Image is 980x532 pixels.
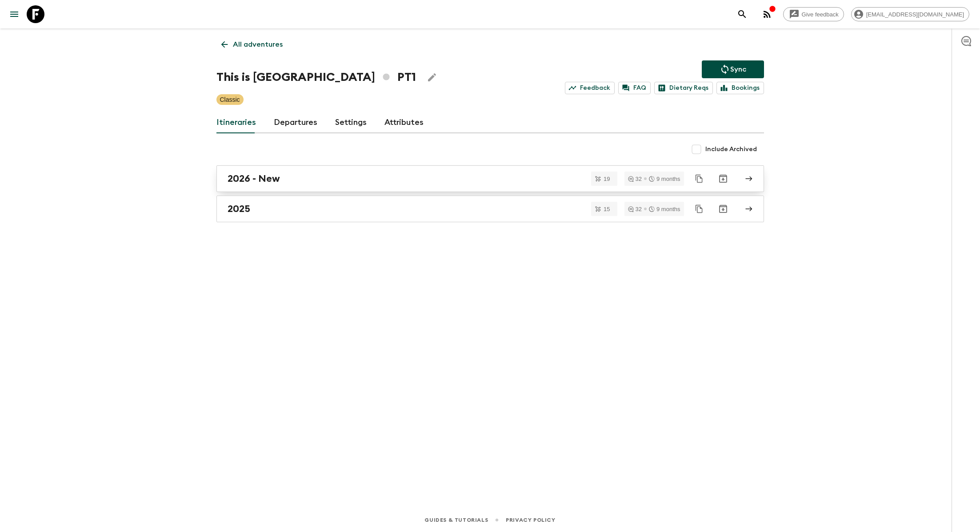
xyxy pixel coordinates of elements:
h2: 2025 [228,203,250,215]
a: Feedback [565,82,615,94]
a: 2026 - New [216,165,764,192]
a: 2025 [216,196,764,222]
button: Sync adventure departures to the booking engine [702,60,764,78]
a: Attributes [384,112,424,133]
a: FAQ [618,82,651,94]
div: 9 months [649,206,680,212]
p: Classic [220,95,240,104]
div: 32 [628,176,642,182]
a: Guides & Tutorials [424,515,488,525]
p: All adventures [233,39,283,50]
div: 9 months [649,176,680,182]
a: Dietary Reqs [654,82,713,94]
a: Give feedback [783,7,844,21]
div: 32 [628,206,642,212]
h1: This is [GEOGRAPHIC_DATA] PT1 [216,68,416,86]
h2: 2026 - New [228,173,280,184]
div: [EMAIL_ADDRESS][DOMAIN_NAME] [851,7,969,21]
button: Duplicate [691,201,707,217]
span: 15 [598,206,615,212]
a: Itineraries [216,112,256,133]
a: Bookings [716,82,764,94]
a: All adventures [216,36,288,53]
button: Duplicate [691,171,707,187]
a: Privacy Policy [506,515,555,525]
button: menu [5,5,23,23]
span: 19 [598,176,615,182]
button: Archive [714,200,732,218]
button: Archive [714,170,732,188]
button: Edit Adventure Title [423,68,441,86]
a: Departures [274,112,317,133]
button: search adventures [733,5,751,23]
span: Give feedback [797,11,844,18]
a: Settings [335,112,367,133]
span: Include Archived [705,145,757,154]
span: [EMAIL_ADDRESS][DOMAIN_NAME] [861,11,969,18]
p: Sync [730,64,746,75]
